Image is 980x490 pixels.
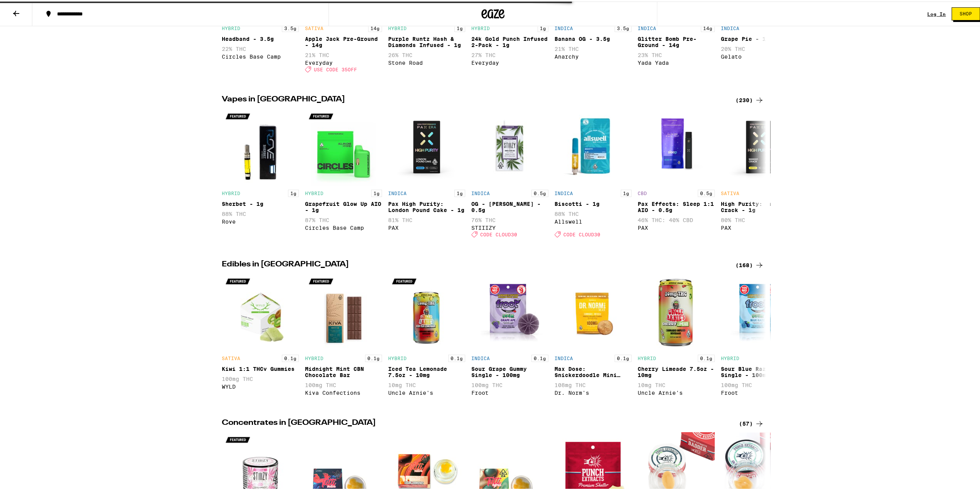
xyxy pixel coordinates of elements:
[388,272,465,349] img: Uncle Arnie's - Iced Tea Lemonade 7.5oz - 10mg
[448,353,465,360] p: 0.1g
[471,388,548,394] div: Froot
[698,188,715,195] p: 0.5g
[721,216,798,222] p: 80% THC
[222,24,240,29] p: HYBRID
[471,24,490,29] p: HYBRID
[222,217,299,223] div: Rove
[305,216,382,222] p: 87% THC
[371,188,382,195] p: 1g
[638,354,656,359] p: HYBRID
[305,58,382,64] div: Everyday
[735,259,764,268] div: (168)
[388,58,465,64] div: Stone Road
[365,353,382,360] p: 0.1g
[638,223,715,229] div: PAX
[638,107,715,240] div: Open page for Pax Effects: Sleep 1:1 AIO - 0.5g from PAX
[388,107,465,240] div: Open page for Pax High Purity: London Pound Cake - 1g from PAX
[388,51,465,57] p: 26% THC
[305,34,382,47] div: Apple Jack Pre-Ground - 14g
[222,209,299,216] p: 88% THC
[721,107,798,240] div: Open page for High Purity: Mango Crack - 1g from PAX
[305,24,323,29] p: SATIVA
[721,107,798,184] img: PAX - High Purity: Mango Crack - 1g
[471,364,548,377] div: Sour Grape Gummy Single - 100mg
[554,189,573,194] p: INDICA
[638,272,715,349] img: Uncle Arnie's - Cherry Limeade 7.5oz - 10mg
[388,354,407,359] p: HYBRID
[222,189,240,194] p: HYBRID
[638,381,715,387] p: 10mg THC
[721,52,798,58] div: Gelato
[305,107,382,240] div: Open page for Grapefruit Glow Up AIO - 1g from Circles Base Camp
[305,381,382,387] p: 100mg THC
[388,34,465,47] div: Purple Runtz Hash & Diamonds Infused - 1g
[222,418,726,427] h2: Concentrates in [GEOGRAPHIC_DATA]
[471,272,548,349] img: Froot - Sour Grape Gummy Single - 100mg
[554,388,632,394] div: Dr. Norm's
[388,364,465,377] div: Iced Tea Lemonade 7.5oz - 10mg
[721,199,798,212] div: High Purity: Mango Crack - 1g
[388,223,465,229] div: PAX
[554,354,573,359] p: INDICA
[721,24,739,29] p: INDICA
[554,107,632,184] img: Allswell - Biscotti - 1g
[554,364,632,377] div: Max Dose: Snickerdoodle Mini Cookie - Indica
[615,23,632,30] p: 3.5g
[388,107,465,184] img: PAX - Pax High Purity: London Pound Cake - 1g
[531,188,548,195] p: 0.5g
[471,34,548,47] div: 24k Gold Punch Infused 2-Pack - 1g
[721,272,798,398] div: Open page for Sour Blue Razz Gummy Single - 100mg from Froot
[638,51,715,57] p: 23% THC
[471,223,548,229] div: STIIIZY
[368,23,382,30] p: 14g
[282,23,299,30] p: 3.5g
[638,58,715,64] div: Yada Yada
[222,44,299,51] p: 22% THC
[388,189,407,194] p: INDICA
[721,189,739,194] p: SATIVA
[222,374,299,381] p: 100mg THC
[222,382,299,388] div: WYLD
[222,199,299,205] div: Sherbet - 1g
[222,259,726,268] h2: Edibles in [GEOGRAPHIC_DATA]
[5,5,55,12] span: Hi. Need any help?
[638,216,715,222] p: 46% THC: 40% CBD
[554,199,632,205] div: Biscotti - 1g
[454,188,465,195] p: 1g
[222,354,240,359] p: SATIVA
[615,353,632,360] p: 0.1g
[538,23,548,30] p: 1g
[471,354,490,359] p: INDICA
[554,272,632,398] div: Open page for Max Dose: Snickerdoodle Mini Cookie - Indica from Dr. Norm's
[721,381,798,387] p: 100mg THC
[288,188,299,195] p: 1g
[282,353,299,360] p: 0.1g
[388,24,407,29] p: HYBRID
[721,364,798,377] div: Sour Blue Razz Gummy Single - 100mg
[305,364,382,377] div: Midnight Mint CBN Chocolate Bar
[454,23,465,30] p: 1g
[531,353,548,360] p: 0.1g
[735,94,764,103] div: (230)
[305,354,323,359] p: HYBRID
[388,199,465,212] div: Pax High Purity: London Pound Cake - 1g
[638,189,647,194] p: CBD
[471,107,548,240] div: Open page for OG - King Louis XIII - 0.5g from STIIIZY
[222,34,299,40] div: Headband - 3.5g
[638,24,656,29] p: INDICA
[222,94,726,103] h2: Vapes in [GEOGRAPHIC_DATA]
[554,107,632,240] div: Open page for Biscotti - 1g from Allswell
[739,418,764,427] a: (57)
[554,209,632,216] p: 88% THC
[222,107,299,240] div: Open page for Sherbet - 1g from Rove
[554,24,573,29] p: INDICA
[222,52,299,58] div: Circles Base Camp
[701,23,715,30] p: 14g
[554,52,632,58] div: Anarchy
[314,65,357,70] span: USE CODE 35OFF
[471,216,548,222] p: 76% THC
[222,107,299,184] img: Rove - Sherbet - 1g
[698,353,715,360] p: 0.1g
[471,189,490,194] p: INDICA
[721,272,798,349] img: Froot - Sour Blue Razz Gummy Single - 100mg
